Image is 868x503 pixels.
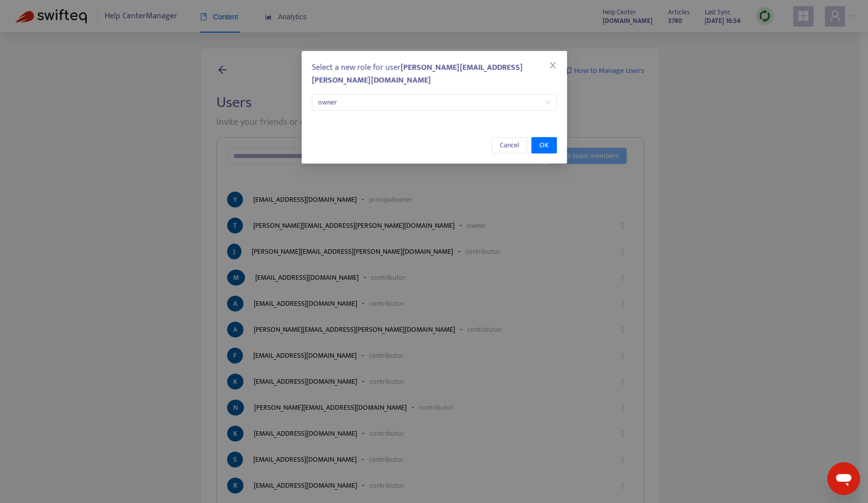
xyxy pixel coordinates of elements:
[549,61,557,69] span: close
[312,61,523,87] span: Select a new role for user
[312,61,523,87] strong: [PERSON_NAME][EMAIL_ADDRESS][PERSON_NAME][DOMAIN_NAME]
[827,462,860,495] iframe: メッセージングウィンドウを開くボタン
[531,137,557,153] button: OK
[500,140,519,151] span: Cancel
[318,95,551,110] span: owner
[547,60,558,71] button: Close
[539,140,549,151] span: OK
[491,137,527,153] button: Cancel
